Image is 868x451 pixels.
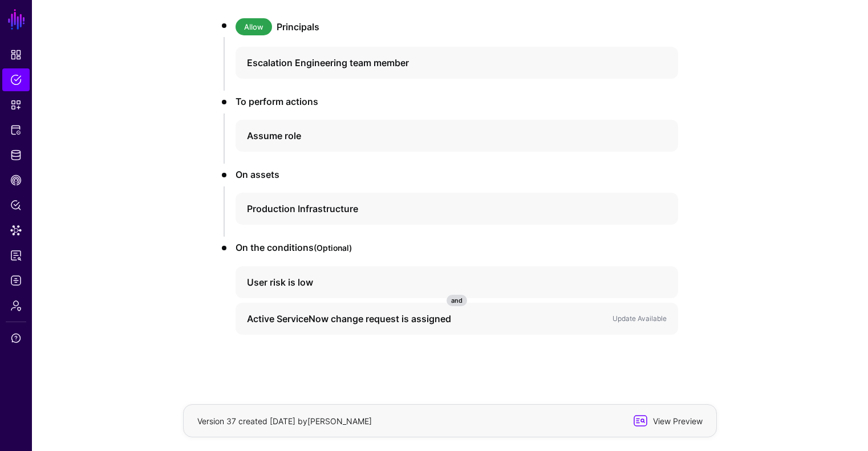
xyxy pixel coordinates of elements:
[2,269,30,292] a: Logs
[247,56,646,70] h4: Escalation Engineering team member
[307,416,372,426] app-identifier: [PERSON_NAME]
[10,74,22,86] span: Policies
[236,168,678,181] h3: On assets
[314,243,352,253] small: (Optional)
[10,124,22,136] span: Protected Systems
[195,415,631,427] div: Version 37 created [DATE] by
[2,294,30,317] a: Admin
[2,94,30,116] a: Snippets
[2,169,30,192] a: CAEP Hub
[2,244,30,267] a: Reports
[10,200,22,211] span: Policy Lens
[10,332,22,344] span: Support
[2,219,30,242] a: Data Lens
[648,415,704,427] span: View Preview
[10,49,22,60] span: Dashboard
[2,144,30,166] a: Identity Data Fabric
[236,18,272,35] span: Allow
[236,241,678,255] h3: On the conditions
[247,129,646,143] h4: Assume role
[2,119,30,141] a: Protected Systems
[236,95,678,108] h3: To perform actions
[10,99,22,111] span: Snippets
[2,68,30,91] a: Policies
[10,300,22,311] span: Admin
[247,202,646,216] h4: Production Infrastructure
[2,43,30,66] a: Dashboard
[247,312,587,326] h4: Active ServiceNow change request is assigned
[10,225,22,236] span: Data Lens
[10,174,22,186] span: CAEP Hub
[10,250,22,261] span: Reports
[613,314,667,323] a: Update Available
[277,20,678,34] h3: Principals
[447,295,467,306] span: and
[10,275,22,286] span: Logs
[10,149,22,161] span: Identity Data Fabric
[2,194,30,217] a: Policy Lens
[7,7,26,32] a: SGNL
[247,275,646,289] h4: User risk is low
